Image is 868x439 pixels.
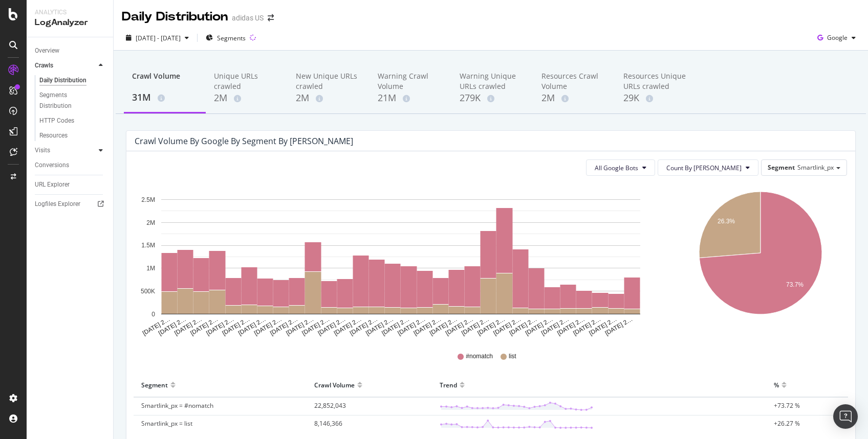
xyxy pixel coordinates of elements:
button: Google [813,30,860,46]
div: 21M [378,91,443,105]
div: Crawl Volume [314,377,355,393]
text: 26.3% [718,218,735,225]
a: URL Explorer [35,179,106,190]
span: Smartlink_px [797,163,834,172]
div: Overview [35,45,59,56]
a: Logfiles Explorer [35,199,106,210]
text: 2.5M [141,196,155,203]
div: Unique URLs crawled [214,71,279,91]
span: Segment [768,163,795,172]
div: HTTP Codes [39,115,74,126]
a: Segments Distribution [39,90,106,111]
span: 22,852,043 [314,401,346,410]
div: 31M [132,91,198,104]
div: Crawl Volume [132,71,198,90]
div: LogAnalyzer [35,17,105,29]
a: Crawls [35,60,96,71]
a: Resources [39,130,106,141]
div: Resources Unique URLs crawled [623,71,689,91]
span: Google [827,33,848,42]
span: +26.27 % [774,419,800,428]
text: 500K [141,288,155,295]
button: Segments [202,30,250,46]
div: Warning Unique URLs crawled [460,71,525,91]
div: Resources [39,130,68,141]
text: 2M [146,219,155,226]
text: 1M [146,265,155,272]
div: 2M [296,91,361,105]
div: Visits [35,145,50,156]
div: Trend [440,377,457,393]
svg: A chart. [677,184,844,337]
span: Smartlink_px = list [141,419,192,428]
div: 2M [214,91,279,105]
span: #nomatch [466,352,493,361]
span: Smartlink_px = #nomatch [141,401,213,410]
div: Crawl Volume by google by Segment by [PERSON_NAME] [135,136,353,146]
a: HTTP Codes [39,115,106,126]
div: 2M [541,91,607,105]
div: % [774,377,779,393]
div: Segment [141,377,168,393]
div: 29K [623,91,689,105]
button: Count By [PERSON_NAME] [658,159,758,176]
div: Resources Crawl Volume [541,71,607,91]
div: Conversions [35,160,69,171]
div: adidas US [232,13,264,23]
a: Visits [35,145,96,156]
div: 279K [460,91,525,105]
div: arrow-right-arrow-left [268,14,274,21]
button: [DATE] - [DATE] [122,30,193,46]
span: list [509,352,516,361]
svg: A chart. [135,184,667,337]
span: Count By Day [666,164,742,172]
a: Overview [35,45,106,56]
div: Analytics [35,8,105,17]
div: URL Explorer [35,179,70,190]
div: Open Intercom Messenger [833,404,858,429]
text: 73.7% [786,281,804,288]
span: +73.72 % [774,401,800,410]
div: Crawls [35,60,53,71]
a: Daily Distribution [39,75,106,86]
span: 8,146,366 [314,419,342,428]
text: 1.5M [141,242,155,249]
span: All Google Bots [595,164,638,172]
div: Daily Distribution [122,8,228,26]
button: All Google Bots [586,159,655,176]
div: Logfiles Explorer [35,199,80,210]
div: Segments Distribution [39,90,96,111]
div: Warning Crawl Volume [378,71,443,91]
div: Daily Distribution [39,75,86,86]
div: New Unique URLs crawled [296,71,361,91]
text: 0 [151,311,155,318]
a: Conversions [35,160,106,171]
span: Segments [217,34,246,42]
span: [DATE] - [DATE] [136,34,181,42]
